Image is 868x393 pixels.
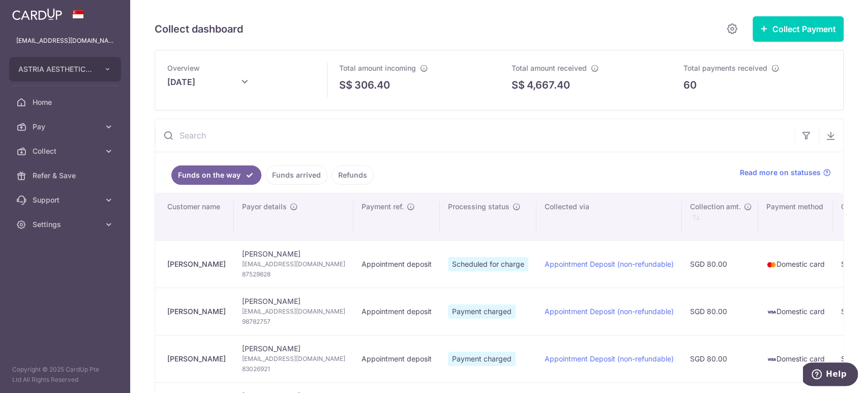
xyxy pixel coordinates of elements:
[758,193,833,240] th: Payment method
[33,195,100,205] span: Support
[9,57,121,81] button: ASTRIA AESTHETICS PTE. LTD.
[353,335,440,382] td: Appointment deposit
[512,64,587,72] span: Total amount received
[682,288,758,335] td: SGD 80.00
[18,64,94,74] span: ASTRIA AESTHETICS PTE. LTD.
[545,260,674,268] a: Appointment Deposit (non-refundable)
[167,306,226,317] div: [PERSON_NAME]
[527,77,570,93] p: 4,667.40
[682,335,758,382] td: SGD 80.00
[339,77,352,93] span: S$
[536,193,682,240] th: Collected via
[155,21,243,37] h5: Collect dashboard
[683,77,697,93] p: 60
[242,354,345,364] span: [EMAIL_ADDRESS][DOMAIN_NAME]
[448,257,528,271] span: Scheduled for charge
[33,146,100,156] span: Collect
[545,354,674,363] a: Appointment Deposit (non-refundable)
[155,193,234,240] th: Customer name
[33,122,100,132] span: Pay
[545,307,674,316] a: Appointment Deposit (non-refundable)
[740,167,821,178] span: Read more on statuses
[682,240,758,288] td: SGD 80.00
[242,269,345,279] span: 87529828
[766,307,776,317] img: visa-sm-192604c4577d2d35970c8ed26b86981c2741ebd56154ab54ad91a526f0f24972.png
[23,7,44,16] span: Help
[353,240,440,288] td: Appointment deposit
[448,304,516,319] span: Payment charged
[803,362,858,388] iframe: Opens a widget where you can find more information
[448,202,510,212] span: Processing status
[758,240,833,288] td: Domestic card
[362,202,404,212] span: Payment ref.
[740,167,831,178] a: Read more on statuses
[242,259,345,269] span: [EMAIL_ADDRESS][DOMAIN_NAME]
[265,165,327,185] a: Funds arrived
[167,259,226,269] div: [PERSON_NAME]
[242,364,345,374] span: 83026921
[234,193,353,240] th: Payor details
[753,16,844,42] button: Collect Payment
[16,36,114,46] p: [EMAIL_ADDRESS][DOMAIN_NAME]
[512,77,525,93] span: S$
[339,64,416,72] span: Total amount incoming
[683,64,767,72] span: Total payments received
[167,354,226,364] div: [PERSON_NAME]
[155,119,794,152] input: Search
[682,193,758,240] th: Collection amt. : activate to sort column ascending
[33,219,100,230] span: Settings
[234,288,353,335] td: [PERSON_NAME]
[171,165,261,185] a: Funds on the way
[242,202,287,212] span: Payor details
[332,165,374,185] a: Refunds
[766,354,776,364] img: visa-sm-192604c4577d2d35970c8ed26b86981c2741ebd56154ab54ad91a526f0f24972.png
[354,77,390,93] p: 306.40
[33,97,100,107] span: Home
[690,202,741,212] span: Collection amt.
[353,288,440,335] td: Appointment deposit
[234,240,353,288] td: [PERSON_NAME]
[448,352,516,366] span: Payment charged
[167,64,200,72] span: Overview
[758,335,833,382] td: Domestic card
[242,306,345,317] span: [EMAIL_ADDRESS][DOMAIN_NAME]
[33,171,100,181] span: Refer & Save
[766,260,776,270] img: mastercard-sm-87a3fd1e0bddd137fecb07648320f44c262e2538e7db6024463105ddbc961eb2.png
[440,193,536,240] th: Processing status
[242,317,345,327] span: 98782757
[234,335,353,382] td: [PERSON_NAME]
[758,288,833,335] td: Domestic card
[353,193,440,240] th: Payment ref.
[12,8,62,20] img: CardUp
